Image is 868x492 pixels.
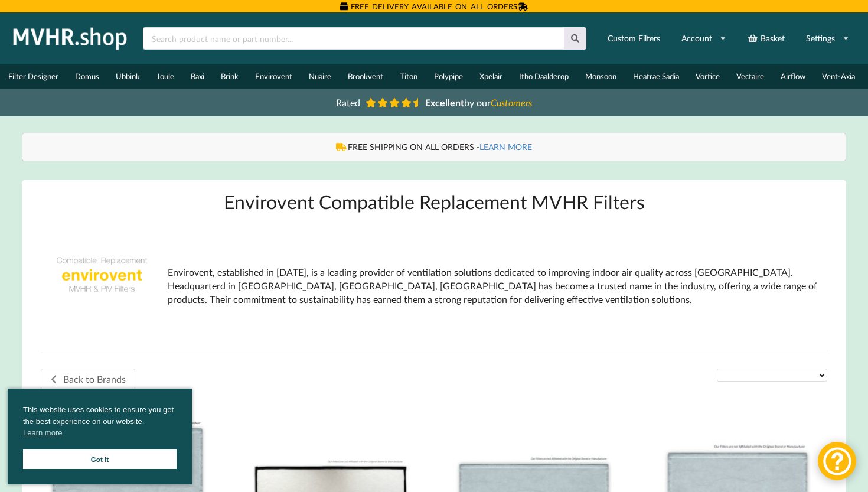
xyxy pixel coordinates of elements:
a: Domus [67,64,107,89]
i: Customers [491,97,532,108]
a: Vectaire [728,64,772,89]
a: Heatrae Sadia [625,64,687,89]
div: cookieconsent [8,389,192,484]
a: LEARN MORE [479,142,532,152]
a: Basket [740,28,792,49]
a: Vortice [687,64,728,89]
a: Itho Daalderop [511,64,577,89]
a: Rated Excellentby ourCustomers [328,93,540,112]
select: Shop order [717,369,827,382]
img: Envirovent-Compatible-Replacement-Filters.png [50,223,154,327]
a: Titon [391,64,426,89]
h1: Envirovent Compatible Replacement MVHR Filters [41,190,828,214]
span: Rated [336,97,360,108]
a: Polypipe [426,64,471,89]
input: Search product name or part number... [143,27,564,50]
a: Airflow [772,64,814,89]
a: Nuaire [301,64,340,89]
a: Brink [213,64,247,89]
a: Ubbink [107,64,148,89]
img: mvhr.shop.png [8,24,132,53]
span: This website uses cookies to ensure you get the best experience on our website. [23,404,177,442]
a: cookies - Learn more [23,427,62,439]
div: FREE SHIPPING ON ALL ORDERS - [34,141,834,153]
a: Got it cookie [23,449,177,469]
a: Monsoon [577,64,625,89]
a: Joule [148,64,182,89]
span: by our [425,97,532,108]
a: Baxi [182,64,213,89]
a: Vent-Axia [814,64,863,89]
a: Envirovent [247,64,301,89]
a: Back to Brands [41,369,135,390]
a: Settings [798,28,857,49]
b: Excellent [425,97,464,108]
a: Custom Filters [600,28,668,49]
a: Account [674,28,734,49]
a: Brookvent [340,64,391,89]
a: Xpelair [471,64,511,89]
p: Envirovent, established in [DATE], is a leading provider of ventilation solutions dedicated to im... [168,266,818,307]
